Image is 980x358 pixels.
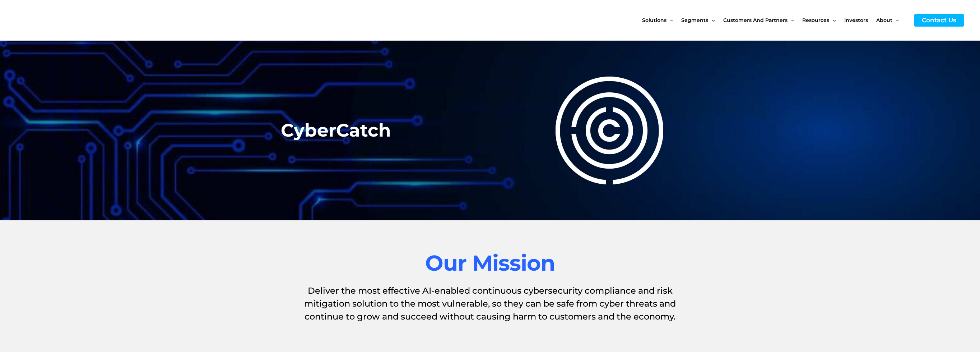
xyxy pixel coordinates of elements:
[723,5,788,35] span: Customers and Partners
[667,5,673,35] span: Menu Toggle
[708,5,715,35] span: Menu Toggle
[892,5,899,35] span: Menu Toggle
[829,5,836,35] span: Menu Toggle
[13,5,99,35] img: CyberCatch
[844,5,868,35] span: Investors
[281,121,396,139] h2: CyberCatch
[289,284,691,323] h1: Deliver the most effective AI-enabled continuous cybersecurity compliance and risk mitigation sol...
[642,5,907,35] nav: Site Navigation: New Main Menu
[876,5,892,35] span: About
[844,5,876,35] a: Investors
[802,5,829,35] span: Resources
[681,5,708,35] span: Segments
[914,14,964,27] a: Contact Us
[788,5,794,35] span: Menu Toggle
[289,249,691,277] h2: Our Mission
[642,5,667,35] span: Solutions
